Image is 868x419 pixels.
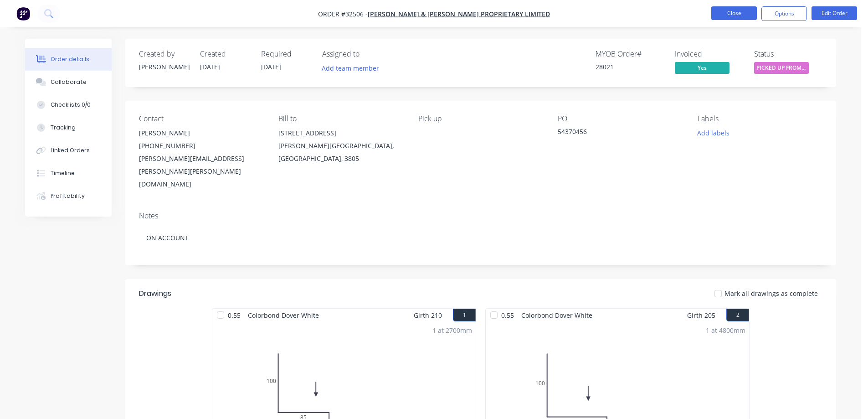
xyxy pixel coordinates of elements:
[139,50,189,58] div: Created by
[139,127,264,191] div: [PERSON_NAME][PHONE_NUMBER][PERSON_NAME][EMAIL_ADDRESS][PERSON_NAME][PERSON_NAME][DOMAIN_NAME]
[726,309,749,321] button: 2
[518,309,596,322] span: Colorbond Dover White
[25,162,112,185] button: Timeline
[761,6,807,21] button: Options
[51,146,90,155] div: Linked Orders
[51,101,91,109] div: Checklists 0/0
[51,78,87,86] div: Collaborate
[139,114,264,123] div: Contact
[278,140,403,165] div: [PERSON_NAME][GEOGRAPHIC_DATA], [GEOGRAPHIC_DATA], 3805
[698,114,822,123] div: Labels
[675,50,743,58] div: Invoiced
[558,127,672,140] div: 54370456
[244,309,323,322] span: Colorbond Dover White
[139,224,822,252] div: ON ACCOUNT
[498,309,518,322] span: 0.55
[558,114,683,123] div: PO
[139,212,822,220] div: Notes
[16,7,30,21] img: Factory
[278,114,403,123] div: Bill to
[711,6,757,20] button: Close
[200,62,220,71] span: [DATE]
[139,152,264,191] div: [PERSON_NAME][EMAIL_ADDRESS][PERSON_NAME][PERSON_NAME][DOMAIN_NAME]
[596,62,664,72] div: 28021
[414,309,442,322] span: Girth 210
[432,326,472,335] div: 1 at 2700mm
[261,62,281,71] span: [DATE]
[139,127,264,140] div: [PERSON_NAME]
[418,114,543,123] div: Pick up
[261,50,311,58] div: Required
[754,62,809,73] span: PICKED UP FROM ...
[368,10,550,18] a: [PERSON_NAME] & [PERSON_NAME] PROPRIETARY LIMITED
[754,62,809,76] button: PICKED UP FROM ...
[25,116,112,139] button: Tracking
[687,309,715,322] span: Girth 205
[51,169,75,177] div: Timeline
[25,93,112,116] button: Checklists 0/0
[675,62,729,73] span: Yes
[278,127,403,140] div: [STREET_ADDRESS]
[139,140,264,152] div: [PHONE_NUMBER]
[51,192,85,200] div: Profitability
[706,326,745,335] div: 1 at 4800mm
[224,309,244,322] span: 0.55
[453,309,476,321] button: 1
[139,62,189,72] div: [PERSON_NAME]
[139,288,171,299] div: Drawings
[51,55,89,63] div: Order details
[318,10,368,18] span: Order #32506 -
[322,50,413,58] div: Assigned to
[25,48,112,71] button: Order details
[596,50,664,58] div: MYOB Order #
[322,62,384,74] button: Add team member
[724,289,818,298] span: Mark all drawings as complete
[25,185,112,207] button: Profitability
[278,127,403,165] div: [STREET_ADDRESS][PERSON_NAME][GEOGRAPHIC_DATA], [GEOGRAPHIC_DATA], 3805
[812,6,857,20] button: Edit Order
[25,71,112,93] button: Collaborate
[200,50,250,58] div: Created
[317,62,384,74] button: Add team member
[692,127,734,139] button: Add labels
[754,50,822,58] div: Status
[25,139,112,162] button: Linked Orders
[51,124,76,132] div: Tracking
